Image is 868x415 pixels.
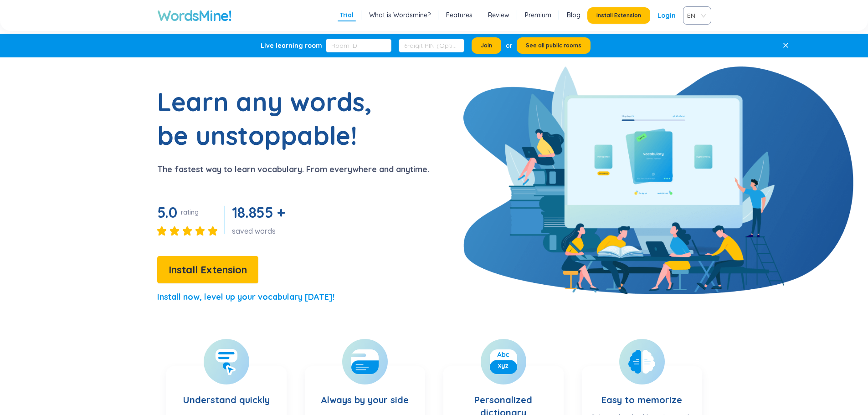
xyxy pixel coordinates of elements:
a: Blog [567,10,580,20]
a: Premium [525,10,551,20]
a: What is Wordsmine? [369,10,431,20]
a: Features [446,10,473,20]
h3: Understand quickly [183,375,270,413]
span: VIE [687,9,704,22]
a: Trial [340,10,354,20]
input: 6-digit PIN (Optional) [399,39,464,52]
div: saved words [232,226,289,236]
a: WordsMine! [157,6,231,25]
div: rating [181,208,199,217]
div: Live learning room [261,41,322,50]
span: See all public rooms [526,42,581,49]
p: The fastest way to learn vocabulary. From everywhere and anytime. [157,163,429,176]
div: or [506,41,512,51]
input: Room ID [326,39,391,52]
span: Install Extension [169,262,247,278]
h1: Learn any words, be unstoppable! [157,85,385,152]
button: Install Extension [157,256,258,283]
span: 5.0 [157,203,177,221]
a: Login [657,7,676,24]
h3: Easy to memorize [601,375,682,408]
span: 18.855 + [232,203,285,221]
h3: Always by your side [321,375,409,413]
a: Install Extension [157,266,258,275]
a: Review [488,10,509,20]
span: Join [481,42,492,49]
button: Install Extension [587,7,650,24]
p: Install now, level up your vocabulary [DATE]! [157,291,334,303]
button: See all public rooms [517,37,591,54]
button: Join [472,37,501,54]
span: Install Extension [596,12,641,19]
